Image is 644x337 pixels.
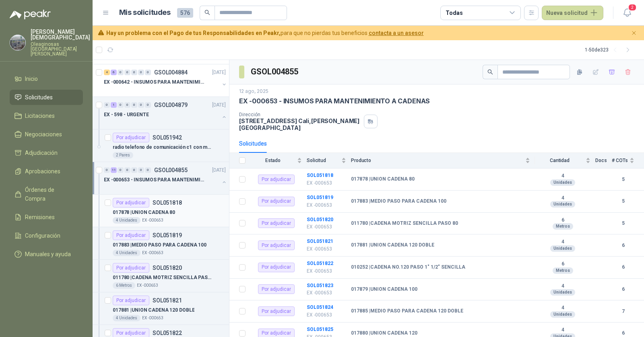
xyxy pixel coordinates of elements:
p: radio telefono de comunicación c1 con manos libres walkie ta [113,144,213,151]
div: 4 Unidades [113,315,140,321]
div: Unidades [550,289,575,296]
span: Solicitud [307,158,340,163]
h1: Mis solicitudes [119,7,171,18]
p: [DATE] [212,166,226,174]
button: Nueva solicitud [542,6,603,20]
div: Por adjudicar [258,284,295,294]
h3: GSOL004855 [251,66,299,78]
th: Estado [250,153,307,168]
p: SOL051822 [153,330,182,336]
div: Por adjudicar [258,197,295,206]
span: # COTs [612,158,628,163]
b: 6 [612,242,634,249]
div: Por adjudicar [258,218,295,228]
div: 0 [131,102,137,108]
p: Oleaginosas [GEOGRAPHIC_DATA][PERSON_NAME] [31,42,90,56]
b: 4 [535,195,590,201]
b: 010252 | CADENA NO.120 PASO 1" 1/2" SENCILLA [351,264,465,271]
div: 0 [138,70,144,75]
p: SOL051819 [153,232,182,238]
div: 6 Metros [113,282,135,289]
div: 0 [124,70,130,75]
span: Negociaciones [25,130,62,139]
a: Inicio [10,71,83,86]
span: Manuales y ayuda [25,250,71,259]
p: EX -000653 [307,179,346,187]
div: Por adjudicar [113,263,149,273]
a: 0 11 0 0 0 0 0 GSOL004855[DATE] EX -000653 - INSUMOS PARA MANTENIMIENTO A CADENAS [104,165,227,191]
p: EX -000653 [307,267,346,275]
p: [DATE] [212,101,226,109]
th: Docs [595,153,612,168]
b: 4 [535,327,590,333]
a: SOL051824 [307,304,333,310]
p: EX -000653 - INSUMOS PARA MANTENIMIENTO A CADENAS [239,97,430,105]
div: 4 Unidades [113,217,140,224]
span: Configuración [25,231,60,240]
div: Unidades [550,311,575,318]
div: 0 [138,102,144,108]
p: EX -000653 [142,315,163,321]
div: 0 [131,167,137,173]
div: Por adjudicar [113,198,149,208]
div: 0 [124,167,130,173]
div: 4 Unidades [113,250,140,256]
th: Producto [351,153,535,168]
span: search [487,69,493,75]
a: Adjudicación [10,145,83,160]
b: 7 [612,308,634,315]
p: 017883 | MEDIO PASO PARA CADENA 100 [113,241,206,249]
a: Aprobaciones [10,164,83,179]
a: Licitaciones [10,108,83,123]
p: Dirección [239,112,361,117]
th: Cantidad [535,153,595,168]
a: 0 1 0 0 0 0 0 GSOL004879[DATE] EX - 598 - URGENTE [104,100,227,126]
a: SOL051819 [307,195,333,200]
span: Licitaciones [25,111,55,120]
b: 6 [535,217,590,224]
b: SOL051822 [307,261,333,266]
p: EX - 598 - URGENTE [104,111,149,119]
span: Remisiones [25,213,55,222]
p: SOL051820 [153,265,182,271]
a: contacta a un asesor [369,30,424,36]
a: Por adjudicarSOL051818017878 |UNION CADENA 804 UnidadesEX -000653 [93,195,229,227]
p: 017881 | UNION CADENA 120 DOBLE [113,306,194,314]
b: SOL051820 [307,217,333,222]
span: Cantidad [535,158,584,163]
div: 1 - 50 de 323 [585,43,634,56]
p: GSOL004879 [154,102,188,108]
b: 4 [535,283,590,290]
div: Por adjudicar [113,133,149,142]
p: GSOL004884 [154,70,188,75]
b: 6 [612,286,634,293]
div: Por adjudicar [113,296,149,305]
a: Solicitudes [10,90,83,105]
b: SOL051823 [307,283,333,288]
a: Por adjudicarSOL051942radio telefono de comunicación c1 con manos libres walkie ta2 Pares [93,129,229,162]
p: SOL051821 [153,298,182,303]
div: Unidades [550,201,575,208]
div: 0 [104,102,110,108]
div: Por adjudicar [258,175,295,184]
span: Aprobaciones [25,167,60,176]
div: 0 [118,167,124,173]
a: SOL051825 [307,327,333,332]
p: EX -000653 [142,250,163,256]
b: SOL051818 [307,173,333,178]
span: 2 [628,4,637,11]
p: 12 ago, 2025 [239,88,268,95]
b: 4 [535,173,590,179]
b: 5 [612,220,634,227]
b: 6 [612,263,634,271]
div: Solicitudes [239,139,267,148]
p: EX -000653 [137,282,158,289]
span: para que no pierdas tus beneficios [106,29,424,37]
div: 0 [138,167,144,173]
p: EX -000653 [307,289,346,297]
p: GSOL004855 [154,167,188,173]
div: 4 [104,70,110,75]
b: 017879 | UNION CADENA 100 [351,286,417,293]
p: EX -000653 [307,223,346,231]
